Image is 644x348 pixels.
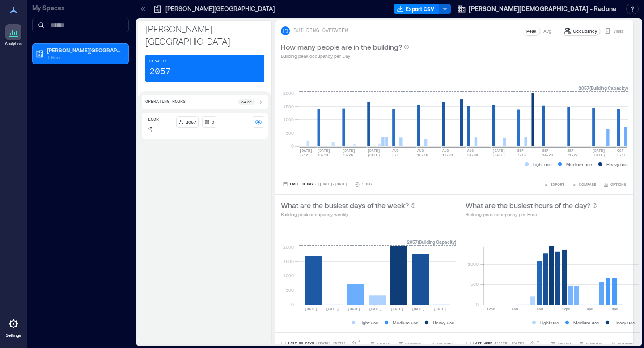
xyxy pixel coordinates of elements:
p: Building peak occupancy per Day [281,52,409,59]
text: AUG [442,149,449,153]
p: Building peak occupancy per Hour [466,211,597,218]
text: [DATE] [369,307,382,311]
span: OPTIONS [437,341,453,346]
tspan: 1000 [283,117,294,122]
p: [PERSON_NAME][GEOGRAPHIC_DATA] [165,4,275,13]
text: 17-23 [442,153,453,157]
button: Export CSV [394,4,440,14]
p: Medium use [573,319,599,326]
tspan: 1500 [283,259,294,264]
p: Heavy use [606,161,628,168]
text: [DATE] [347,307,360,311]
p: What are the busiest days of the week? [281,200,409,211]
text: OCT [617,149,624,153]
button: OPTIONS [609,339,635,348]
text: [DATE] [326,307,339,311]
a: Analytics [2,21,25,49]
tspan: 0 [476,301,479,307]
text: [DATE] [367,153,380,157]
span: EXPORT [551,182,564,187]
p: Building peak occupancy weekly [281,211,416,218]
text: 20-26 [342,153,353,157]
text: SEP [517,149,524,153]
text: 8pm [612,307,619,311]
p: My Spaces [32,4,129,13]
p: 1 Day [362,182,373,187]
p: Light use [540,319,559,326]
p: Light use [360,319,378,326]
tspan: 1000 [468,261,479,267]
span: OPTIONS [618,341,633,346]
tspan: 1500 [283,104,294,109]
text: [DATE] [390,307,403,311]
p: Heavy use [433,319,454,326]
text: [DATE] [492,149,505,153]
text: SEP [542,149,549,153]
p: 2057 [149,66,171,78]
text: [DATE] [342,149,355,153]
span: EXPORT [377,341,391,346]
p: Settings [6,333,21,338]
p: Capacity [149,59,166,64]
button: EXPORT [549,339,573,348]
tspan: 500 [470,281,479,287]
text: 3-9 [392,153,399,157]
tspan: 2000 [283,90,294,96]
p: Occupancy [573,27,597,34]
span: COMPARE [579,182,596,187]
button: EXPORT [368,339,393,348]
p: Medium use [566,161,592,168]
text: 21-27 [567,153,578,157]
a: Settings [3,313,24,341]
p: Peak [526,27,536,34]
button: Last 90 Days |[DATE]-[DATE] [281,339,346,348]
text: [DATE] [318,149,330,153]
tspan: 500 [286,287,294,293]
text: [DATE] [412,307,425,311]
text: [DATE] [592,149,605,153]
text: [DATE] [492,153,505,157]
p: How many people are in the building? [281,42,402,52]
button: COMPARE [396,339,424,348]
text: [DATE] [367,149,380,153]
tspan: 1000 [283,273,294,278]
p: BUILDING OVERVIEW [293,27,348,34]
text: 12pm [562,307,570,311]
button: COMPARE [577,339,605,348]
p: 8a - 9p [241,99,252,105]
p: Analytics [5,41,22,47]
text: AUG [467,149,474,153]
p: Medium use [393,319,419,326]
text: 5-11 [617,153,626,157]
p: [PERSON_NAME][GEOGRAPHIC_DATA] [47,47,122,54]
text: SEP [567,149,574,153]
text: [DATE] [592,153,605,157]
text: 4pm [587,307,593,311]
p: 1 Floor [47,54,122,61]
span: EXPORT [558,341,572,346]
p: Heavy use [614,319,635,326]
tspan: 500 [286,130,294,136]
tspan: 0 [291,301,294,307]
p: Floor [145,116,159,123]
button: OPTIONS [428,339,454,348]
text: 6-12 [300,153,308,157]
text: 7-13 [517,153,526,157]
p: Visits [613,27,623,34]
button: Last 90 Days |[DATE]-[DATE] [281,180,349,189]
p: Avg [543,27,551,34]
text: 24-30 [467,153,478,157]
p: 2057 [186,119,196,126]
tspan: 2000 [283,244,294,250]
text: [DATE] [433,307,446,311]
text: 13-19 [318,153,328,157]
tspan: 0 [291,143,294,149]
span: [PERSON_NAME][DEMOGRAPHIC_DATA] - Redone [469,4,616,13]
text: 14-20 [542,153,553,157]
p: Light use [533,161,552,168]
span: OPTIONS [610,182,626,187]
text: 10-16 [417,153,428,157]
text: AUG [417,149,424,153]
span: COMPARE [586,341,603,346]
p: 0 [212,119,214,126]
